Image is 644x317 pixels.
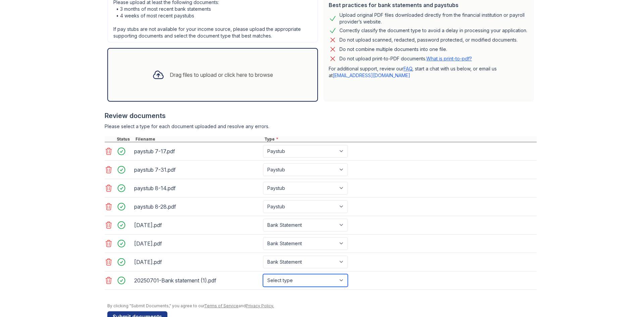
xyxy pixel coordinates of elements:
div: paystub 8-28.pdf [134,201,260,212]
div: [DATE].pdf [134,257,260,267]
div: paystub 7-31.pdf [134,164,260,175]
p: Do not upload print-to-PDF documents. [339,55,472,62]
div: Do not combine multiple documents into one file. [339,45,447,53]
a: Privacy Policy. [246,303,274,308]
a: What is print-to-pdf? [426,56,472,61]
div: Status [115,137,134,142]
a: Terms of Service [204,303,238,308]
div: Correctly classify the document type to avoid a delay in processing your application. [339,27,527,35]
div: Upload original PDF files downloaded directly from the financial institution or payroll provider’... [339,12,529,25]
div: 20250701-Bank statement (1).pdf [134,275,260,286]
div: Please select a type for each document uploaded and resolve any errors. [105,123,537,130]
div: By clicking "Submit Documents," you agree to our and [107,303,537,309]
div: Type [263,137,537,142]
div: paystub 7-17.pdf [134,146,260,157]
a: [EMAIL_ADDRESS][DOMAIN_NAME] [333,72,410,78]
div: [DATE].pdf [134,238,260,249]
div: Drag files to upload or click here to browse [170,71,273,79]
a: FAQ [404,66,412,71]
div: Review documents [105,111,537,120]
div: Filename [134,137,263,142]
div: Best practices for bank statements and paystubs [329,1,529,9]
div: [DATE].pdf [134,220,260,230]
p: For additional support, review our , start a chat with us below, or email us at [329,65,529,79]
div: Do not upload scanned, redacted, password protected, or modified documents. [339,36,518,44]
div: paystub 8-14.pdf [134,183,260,194]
